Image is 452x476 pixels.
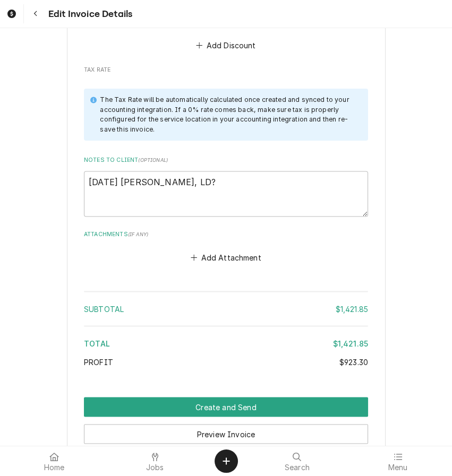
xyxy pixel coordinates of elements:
[84,337,368,349] div: Total
[336,303,368,314] div: $1,421.85
[333,337,368,349] div: $1,421.85
[84,287,368,375] div: Amount Summary
[84,444,368,471] div: Button Group Row
[146,463,164,472] span: Jobs
[84,424,368,444] button: Preview Invoice
[84,66,368,74] span: Tax Rate
[84,397,368,471] div: Button Group
[26,4,45,23] button: Navigate back
[215,449,238,473] button: Create Object
[44,463,65,472] span: Home
[339,357,368,366] span: $923.30
[388,463,408,472] span: Menu
[84,156,368,165] label: Notes to Client
[189,250,263,265] button: Add Attachment
[84,417,368,444] div: Button Group Row
[84,304,124,313] span: Subtotal
[248,448,347,474] a: Search
[348,448,448,474] a: Menu
[84,303,368,314] div: Subtotal
[194,38,258,53] button: Add Discount
[45,7,132,21] span: Edit Invoice Details
[84,397,368,417] div: Button Group Row
[138,157,168,163] span: ( optional )
[285,463,310,472] span: Search
[2,4,21,23] a: Go to Invoices
[84,230,368,265] div: Attachments
[84,357,113,366] span: Profit
[100,95,357,134] div: The Tax Rate will be automatically calculated once created and synced to your accounting integrat...
[128,231,148,237] span: ( if any )
[84,339,110,348] span: Total
[84,171,368,217] textarea: [DATE] [PERSON_NAME], LD?
[84,230,368,238] label: Attachments
[84,66,368,76] div: Tax Rate
[84,397,368,417] button: Create and Send
[84,156,368,217] div: Notes to Client
[4,448,104,474] a: Home
[84,356,368,367] div: Profit
[105,448,205,474] a: Jobs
